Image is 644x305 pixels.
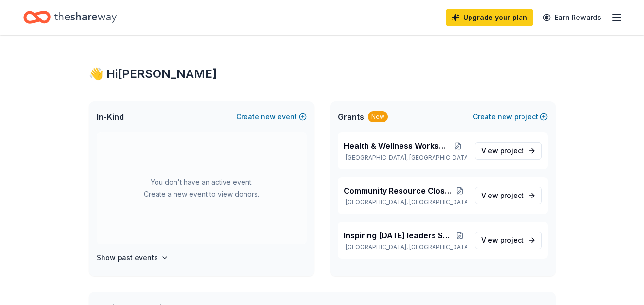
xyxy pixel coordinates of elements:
[500,146,524,155] span: project
[97,252,169,264] button: Show past events
[97,111,124,123] span: In-Kind
[97,132,307,244] div: You don't have an active event. Create a new event to view donors.
[481,145,524,157] span: View
[481,190,524,201] span: View
[500,191,524,199] span: project
[481,234,524,246] span: View
[537,9,607,26] a: Earn Rewards
[261,111,276,123] span: new
[344,140,449,152] span: Health & Wellness Workshops
[344,198,467,206] p: [GEOGRAPHIC_DATA], [GEOGRAPHIC_DATA]
[344,185,453,197] span: Community Resource Closet Expansion
[475,232,542,249] a: View project
[498,111,512,123] span: new
[475,187,542,204] a: View project
[344,243,467,251] p: [GEOGRAPHIC_DATA], [GEOGRAPHIC_DATA]
[97,252,158,264] h4: Show past events
[446,9,533,26] a: Upgrade your plan
[338,111,364,123] span: Grants
[473,111,548,123] button: Createnewproject
[368,111,388,122] div: New
[236,111,307,123] button: Createnewevent
[89,66,556,82] div: 👋 Hi [PERSON_NAME]
[344,154,467,161] p: [GEOGRAPHIC_DATA], [GEOGRAPHIC_DATA]
[475,142,542,160] a: View project
[23,6,117,29] a: Home
[500,236,524,244] span: project
[344,230,453,241] span: Inspiring [DATE] leaders STEM Program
